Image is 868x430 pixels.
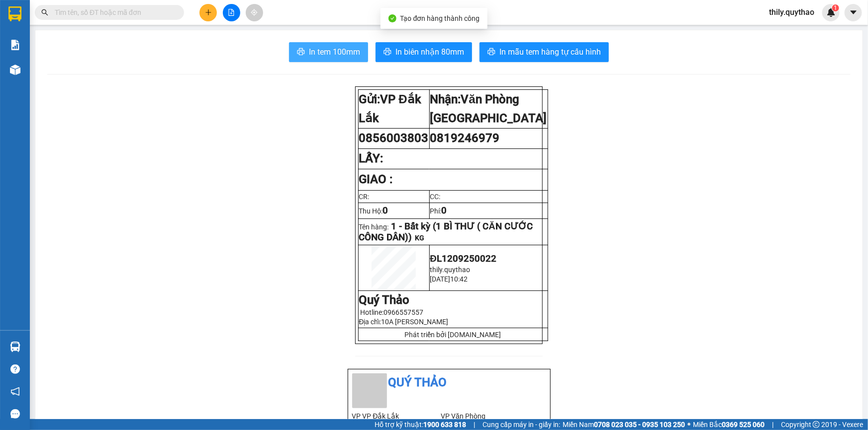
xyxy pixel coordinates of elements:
[8,9,24,20] span: Gửi:
[199,4,217,21] button: plus
[429,203,548,218] td: Phí:
[352,373,546,392] li: Quý Thảo
[10,40,20,50] img: solution-icon
[358,328,548,341] td: Phát triển bởi [DOMAIN_NAME]
[834,4,837,11] span: 1
[8,70,155,95] div: Tên hàng: 1 THÙNG GIẤY ( : 1 )
[415,234,425,242] span: KG
[761,6,822,18] span: thily.quythao
[430,131,500,145] span: 0819246979
[8,8,78,32] div: VP Đắk Lắk
[376,42,472,62] button: printerIn biên nhận 80mm
[7,52,80,64] div: 70.000
[451,275,468,283] span: 10:42
[85,32,155,46] div: 0944839779
[474,419,475,430] span: |
[359,221,533,243] span: 1 - Bất kỳ (1 BÌ THƯ ( CĂN CƯỚC CÔNG DÂN))
[487,48,495,57] span: printer
[687,423,690,427] span: ⚪️
[594,421,685,429] strong: 0708 023 035 - 0935 103 250
[430,253,496,264] span: ĐL1209250022
[442,205,447,216] span: 0
[359,221,547,243] p: Tên hàng:
[10,342,20,352] img: warehouse-icon
[827,8,836,17] img: icon-new-feature
[10,65,20,75] img: warehouse-icon
[10,387,20,396] span: notification
[297,48,305,57] span: printer
[8,32,78,46] div: 0941052447
[772,419,773,430] span: |
[251,9,258,16] span: aim
[359,92,421,125] strong: Gửi:
[41,9,48,16] span: search
[375,419,466,430] span: Hỗ trợ kỹ thuật:
[352,411,441,422] li: VP VP Đắk Lắk
[7,53,23,64] span: CR :
[382,318,449,326] span: 10A [PERSON_NAME]
[849,8,858,17] span: caret-down
[383,205,388,216] span: 0
[563,419,685,430] span: Miền Nam
[845,4,862,21] button: caret-down
[309,46,360,58] span: In tem 100mm
[359,131,429,145] span: 0856003803
[359,92,421,125] span: VP Đắk Lắk
[358,190,429,203] td: CR:
[228,9,235,16] span: file-add
[358,203,429,218] td: Thu Hộ:
[55,7,172,18] input: Tìm tên, số ĐT hoặc mã đơn
[430,92,547,125] span: Văn Phòng [GEOGRAPHIC_DATA]
[289,42,368,62] button: printerIn tem 100mm
[423,421,466,429] strong: 1900 633 818
[10,409,20,419] span: message
[429,190,548,203] td: CC:
[85,9,109,20] span: Nhận:
[430,275,451,283] span: [DATE]
[223,4,240,21] button: file-add
[384,308,424,316] span: 0966557557
[499,46,601,58] span: In mẫu tem hàng tự cấu hình
[361,308,424,316] span: Hotline:
[832,4,839,11] sup: 1
[693,419,765,430] span: Miền Bắc
[388,14,396,22] span: check-circle
[359,293,410,307] strong: Quý Thảo
[205,9,212,16] span: plus
[480,42,609,62] button: printerIn mẫu tem hàng tự cấu hình
[482,419,560,430] span: Cung cấp máy in - giấy in:
[85,8,155,32] div: Bến xe Miền Đông
[359,151,384,165] strong: LẤY:
[359,172,393,186] strong: GIAO :
[430,92,547,125] strong: Nhận:
[813,421,820,428] span: copyright
[246,4,263,21] button: aim
[10,364,20,374] span: question-circle
[384,48,391,57] span: printer
[400,14,480,22] span: Tạo đơn hàng thành công
[395,46,464,58] span: In biên nhận 80mm
[359,318,449,326] span: Địa chỉ:
[722,421,765,429] strong: 0369 525 060
[8,6,21,21] img: logo-vxr
[430,266,471,274] span: thily.quythao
